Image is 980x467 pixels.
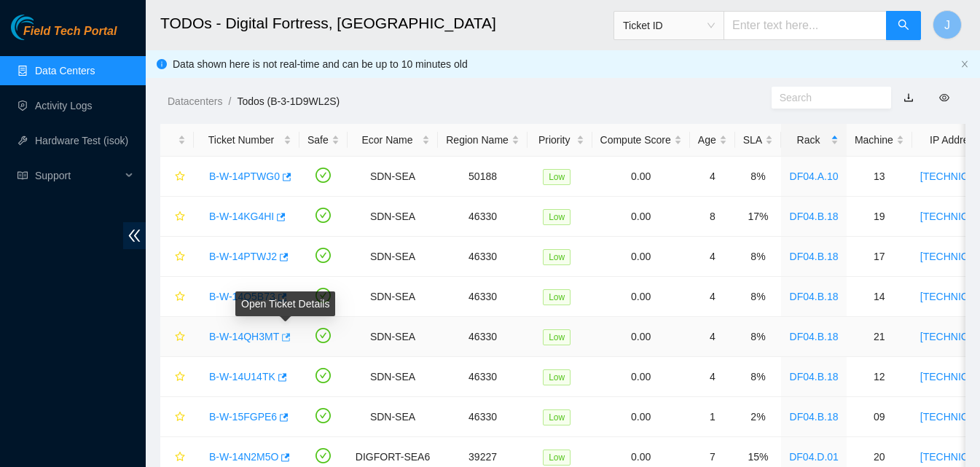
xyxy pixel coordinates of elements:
td: SDN-SEA [348,197,438,237]
span: check-circle [315,208,331,223]
td: SDN-SEA [348,157,438,197]
a: DF04.B.18 [790,371,839,382]
a: DF04.B.18 [790,211,839,222]
a: B-W-14Q5B73 [209,291,275,302]
td: 0.00 [592,277,690,317]
button: star [168,165,186,188]
button: J [933,10,962,39]
span: / [228,95,231,107]
td: 0.00 [592,157,690,197]
button: close [960,60,969,69]
a: Hardware Test (isok) [35,135,128,146]
input: Search [780,90,871,106]
td: 4 [690,157,735,197]
td: 46330 [438,237,528,277]
button: star [168,205,186,228]
span: check-circle [315,288,331,303]
img: Akamai Technologies [11,15,74,40]
td: 46330 [438,397,528,437]
span: Support [35,161,121,190]
span: check-circle [315,168,331,183]
td: SDN-SEA [348,397,438,437]
td: 46330 [438,317,528,357]
td: 8 [690,197,735,237]
span: Low [543,249,571,265]
td: 0.00 [592,357,690,397]
td: 0.00 [592,397,690,437]
a: B-W-14U14TK [209,371,275,382]
td: 50188 [438,157,528,197]
td: 8% [735,277,781,317]
span: Low [543,329,571,345]
a: DF04.D.01 [789,451,839,463]
span: star [175,331,185,343]
td: 8% [735,157,781,197]
a: DF04.B.18 [790,291,839,302]
span: J [944,16,950,34]
td: 19 [847,197,912,237]
td: 4 [690,277,735,317]
div: Open Ticket Details [235,291,335,316]
span: check-circle [315,368,331,383]
span: star [175,291,185,303]
td: 4 [690,237,735,277]
a: Todos (B-3-1D9WL2S) [237,95,340,107]
button: star [168,285,186,308]
span: star [175,412,185,423]
span: check-circle [315,448,331,463]
td: 21 [847,317,912,357]
span: search [898,19,909,33]
span: Ticket ID [623,15,715,36]
span: star [175,452,185,463]
a: B-W-14KG4HI [209,211,274,222]
a: DF04.A.10 [790,170,839,182]
td: 2% [735,397,781,437]
td: 0.00 [592,237,690,277]
td: 8% [735,237,781,277]
a: Activity Logs [35,100,93,111]
a: B-W-14PTWG0 [209,170,280,182]
td: SDN-SEA [348,357,438,397]
span: check-circle [315,408,331,423]
td: 13 [847,157,912,197]
a: B-W-15FGPE6 [209,411,277,423]
span: star [175,211,185,223]
span: eye [939,93,949,103]
span: star [175,372,185,383]
a: download [903,92,914,103]
td: 46330 [438,277,528,317]
span: Field Tech Portal [23,25,117,39]
td: SDN-SEA [348,237,438,277]
td: SDN-SEA [348,317,438,357]
a: Data Centers [35,65,95,76]
span: Low [543,209,571,225]
a: DF04.B.18 [790,251,839,262]
a: B-W-14QH3MT [209,331,279,342]
td: 17 [847,237,912,277]
button: download [893,86,925,109]
span: Low [543,369,571,385]
td: 12 [847,357,912,397]
td: 4 [690,357,735,397]
td: 0.00 [592,197,690,237]
td: 8% [735,357,781,397]
a: DF04.B.18 [790,411,839,423]
button: star [168,405,186,428]
a: Datacenters [168,95,222,107]
span: read [17,170,28,181]
button: search [886,11,921,40]
span: star [175,251,185,263]
a: B-W-14PTWJ2 [209,251,277,262]
span: close [960,60,969,68]
span: Low [543,289,571,305]
td: 1 [690,397,735,437]
span: check-circle [315,248,331,263]
button: star [168,245,186,268]
span: star [175,171,185,183]
span: double-left [123,222,146,249]
td: SDN-SEA [348,277,438,317]
td: 17% [735,197,781,237]
span: check-circle [315,328,331,343]
a: DF04.B.18 [790,331,839,342]
span: Low [543,450,571,466]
